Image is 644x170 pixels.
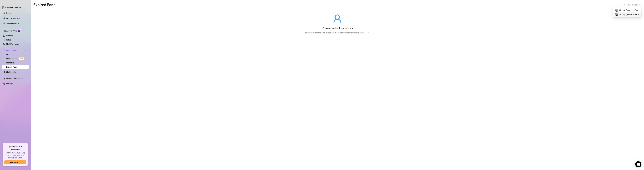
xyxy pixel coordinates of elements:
a: Creator Analytics [6,16,27,20]
span: 🎁 Get $100 in AI Messages [4,146,26,151]
img: Chat Copilot [3,71,5,73]
span: user [333,14,342,23]
span: Izzy AI Chatter [4,30,17,32]
span: Beta [19,57,24,60]
span: Automations [6,48,24,53]
a: Chat Monitoring [6,43,19,45]
a: Bump Fans [6,62,15,64]
span: Earn now [10,161,18,163]
a: Setup [6,39,11,41]
img: logo-BBDzfeDw.svg [2,6,21,9]
span: Share [PERSON_NAME] with a friend, and earn unlimited rewards [4,152,26,159]
img: Stormy [615,13,618,16]
span: arrow-right [19,161,21,163]
span: ( babygirlstormy ) [626,13,639,16]
div: To view expired fans data, please select a creator from the dropdown menu above. [305,31,370,34]
span: Chat Copilot [6,70,24,74]
button: Earn nowarrow-right [4,160,26,164]
div: Open Intercom Messenger [635,161,641,167]
img: Stormy [615,9,618,12]
a: Settings [6,83,13,85]
a: Message FlowBeta [6,58,25,60]
a: Discover Viral Videos [6,78,23,80]
span: team [638,4,640,6]
article: Expired Fans [33,2,55,8]
img: AI Chatter [18,29,22,33]
span: ( stormy_nsfw ) [626,9,638,12]
a: All [6,54,8,56]
span: Stormy [619,13,625,16]
a: Home [6,12,11,14]
div: Please select a creator [305,26,370,30]
a: Content [6,35,13,37]
span: Stormy [619,9,625,12]
a: Expired Fans [6,66,17,68]
span: thunderbolt [3,49,5,52]
a: Team Analytics [6,22,19,24]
